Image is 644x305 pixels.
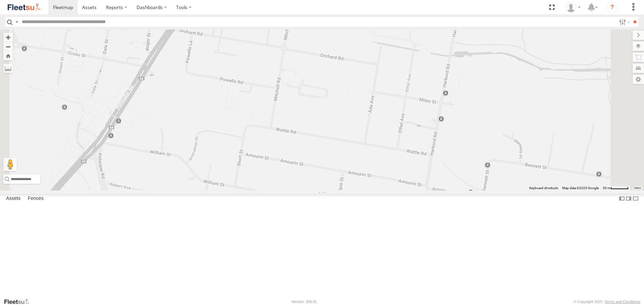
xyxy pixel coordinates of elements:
button: Keyboard shortcuts [529,186,558,190]
div: © Copyright 2025 - [574,300,640,304]
label: Dock Summary Table to the Right [625,194,632,204]
label: Dock Summary Table to the Left [619,194,625,204]
label: Measure [3,64,13,73]
a: Terms and Conditions [605,300,640,304]
label: Search Query [14,17,19,27]
button: Zoom in [3,33,13,42]
label: Map Settings [633,75,644,84]
label: Fences [24,194,47,204]
button: Zoom out [3,42,13,51]
div: Version: 308.01 [291,300,317,304]
img: fleetsu-logo-horizontal.svg [7,3,42,12]
span: 50 m [603,186,610,190]
button: Drag Pegman onto the map to open Street View [3,158,17,171]
button: Zoom Home [3,51,13,60]
label: Assets [3,194,24,204]
a: Visit our Website [4,298,35,305]
a: Terms (opens in new tab) [634,186,641,189]
label: Search Filter Options [616,17,631,27]
i: ? [607,2,618,13]
span: Map data ©2025 Google [562,186,599,190]
label: Hide Summary Table [632,194,639,204]
div: Matt Mayall [563,2,583,12]
button: Map scale: 50 m per 50 pixels [601,186,631,190]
